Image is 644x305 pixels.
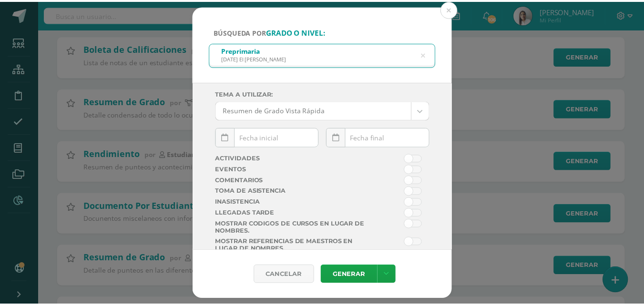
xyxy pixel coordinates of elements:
label: Llegadas tarde [214,209,382,216]
div: [DATE] El [PERSON_NAME] [224,54,289,61]
a: Resumen de Grado Vista Rápida [218,101,433,119]
span: Resumen de Grado Vista Rápida [225,101,408,119]
div: Cancelar [256,266,317,284]
label: Inasistencia [214,198,382,206]
label: Actividades [214,155,382,162]
div: Preprimaria [224,45,289,54]
label: Tema a Utilizar: [217,90,434,97]
a: Generar [324,266,381,284]
label: Comentarios [214,177,382,184]
input: Fecha final [330,128,433,147]
input: Fecha inicial [218,128,321,147]
input: ej. Primero primaria, etc. [212,43,440,66]
label: Toma de Asistencia [214,187,382,195]
label: Eventos [214,166,382,173]
strong: grado o nivel: [269,27,328,37]
label: Mostrar codigos de cursos en lugar de nombres. [214,220,382,235]
label: Mostrar referencias de maestros en lugar de nombres. [214,238,382,253]
span: Búsqueda por [216,27,328,36]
